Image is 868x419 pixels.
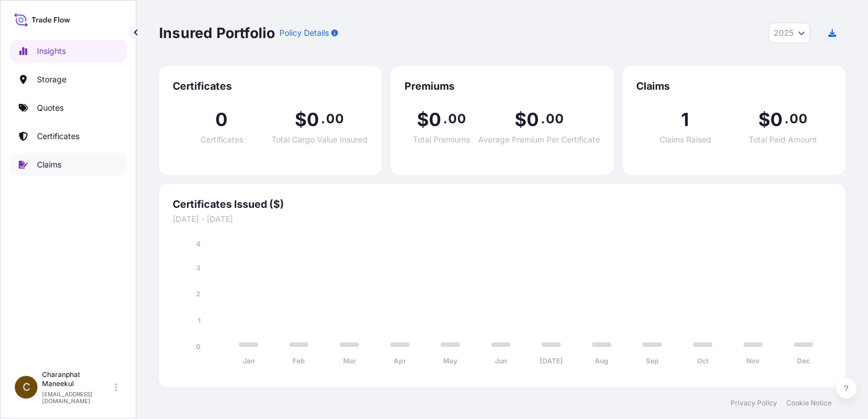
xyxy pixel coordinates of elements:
[540,357,563,365] tspan: [DATE]
[495,357,507,365] tspan: Jun
[321,114,325,123] span: .
[786,399,832,408] a: Cookie Notice
[758,111,770,129] span: $
[646,357,659,365] tspan: Sep
[272,136,368,144] span: Total Cargo Value Insured
[770,111,783,129] span: 0
[10,125,127,148] a: Certificates
[215,111,228,129] span: 0
[10,153,127,176] a: Claims
[196,240,201,248] tspan: 4
[10,68,127,91] a: Storage
[10,40,127,62] a: Insights
[417,111,429,129] span: $
[37,102,64,114] p: Quotes
[293,357,305,365] tspan: Feb
[546,114,563,123] span: 00
[159,24,275,42] p: Insured Portfolio
[394,357,406,365] tspan: Apr
[37,74,66,85] p: Storage
[307,111,319,129] span: 0
[595,357,608,365] tspan: Aug
[797,357,810,365] tspan: Dec
[404,79,600,93] span: Premiums
[42,391,112,404] p: [EMAIL_ADDRESS][DOMAIN_NAME]
[37,45,66,57] p: Insights
[448,114,465,123] span: 00
[478,136,600,144] span: Average Premium Per Certificate
[198,316,201,325] tspan: 1
[784,114,788,123] span: .
[243,357,254,365] tspan: Jan
[196,263,201,272] tspan: 3
[10,97,127,119] a: Quotes
[201,136,243,144] span: Certificates
[173,213,832,225] span: [DATE] - [DATE]
[343,357,356,365] tspan: Mar
[660,136,711,144] span: Claims Raised
[697,357,709,365] tspan: Oct
[295,111,307,129] span: $
[527,111,539,129] span: 0
[731,399,777,408] a: Privacy Policy
[413,136,470,144] span: Total Premiums
[42,370,112,388] p: Charanphat Maneekul
[443,114,447,123] span: .
[515,111,527,129] span: $
[636,79,832,93] span: Claims
[681,111,689,129] span: 1
[173,79,368,93] span: Certificates
[774,27,794,39] span: 2025
[326,114,343,123] span: 00
[196,342,201,351] tspan: 0
[196,290,201,298] tspan: 2
[769,23,810,43] button: Year Selector
[746,357,760,365] tspan: Nov
[790,114,807,123] span: 00
[429,111,441,129] span: 0
[173,198,832,211] span: Certificates Issued ($)
[749,136,817,144] span: Total Paid Amount
[443,357,458,365] tspan: May
[23,382,30,393] span: C
[541,114,545,123] span: .
[279,27,329,39] p: Policy Details
[37,131,80,142] p: Certificates
[37,159,61,170] p: Claims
